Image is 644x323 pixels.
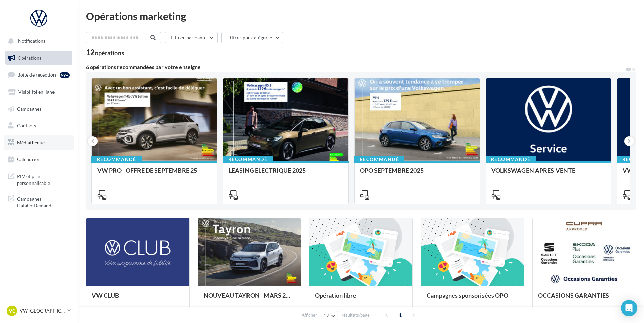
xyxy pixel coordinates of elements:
p: VW [GEOGRAPHIC_DATA] [20,307,65,314]
div: opérations [95,50,124,56]
div: VW CLUB [92,292,184,305]
span: Opérations [18,55,41,61]
div: Recommandé [223,156,273,163]
a: PLV et print personnalisable [4,169,74,189]
a: Campagnes DataOnDemand [4,192,74,212]
span: Campagnes DataOnDemand [17,194,70,209]
button: Notifications [4,34,71,48]
div: 6 opérations recommandées par votre enseigne [86,64,625,70]
a: Opérations [4,51,74,65]
span: Notifications [18,38,45,44]
div: 12 [86,49,124,56]
div: VW PRO - OFFRE DE SEPTEMBRE 25 [97,167,212,180]
span: VC [9,307,15,314]
a: VC VW [GEOGRAPHIC_DATA] [5,304,72,317]
span: Médiathèque [17,139,45,145]
div: OCCASIONS GARANTIES [538,292,630,305]
span: Calendrier [17,156,40,162]
div: VOLKSWAGEN APRES-VENTE [491,167,606,180]
div: Open Intercom Messenger [621,300,637,316]
a: Campagnes [4,102,74,116]
a: Boîte de réception99+ [4,67,74,82]
div: Recommandé [91,156,142,163]
a: Visibilité en ligne [4,85,74,99]
span: Contacts [17,123,36,128]
span: PLV et print personnalisable [17,172,70,186]
span: Visibilité en ligne [18,89,55,95]
span: Boîte de réception [17,72,56,78]
span: 12 [324,313,329,318]
span: résultats/page [342,312,370,318]
span: Afficher [302,312,317,318]
div: OPO SEPTEMBRE 2025 [360,167,474,180]
a: Médiathèque [4,135,74,150]
div: Recommandé [486,156,536,163]
span: 1 [395,309,406,320]
div: Opération libre [315,292,407,305]
button: Filtrer par canal [165,32,218,43]
span: Campagnes [17,106,41,111]
div: Campagnes sponsorisées OPO [427,292,519,305]
button: Filtrer par catégorie [221,32,283,43]
button: 12 [321,311,338,320]
div: Opérations marketing [86,11,636,21]
div: LEASING ÉLECTRIQUE 2025 [229,167,343,180]
a: Contacts [4,119,74,133]
div: NOUVEAU TAYRON - MARS 2025 [203,292,296,305]
div: Recommandé [354,156,404,163]
div: 99+ [60,72,70,78]
a: Calendrier [4,152,74,167]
